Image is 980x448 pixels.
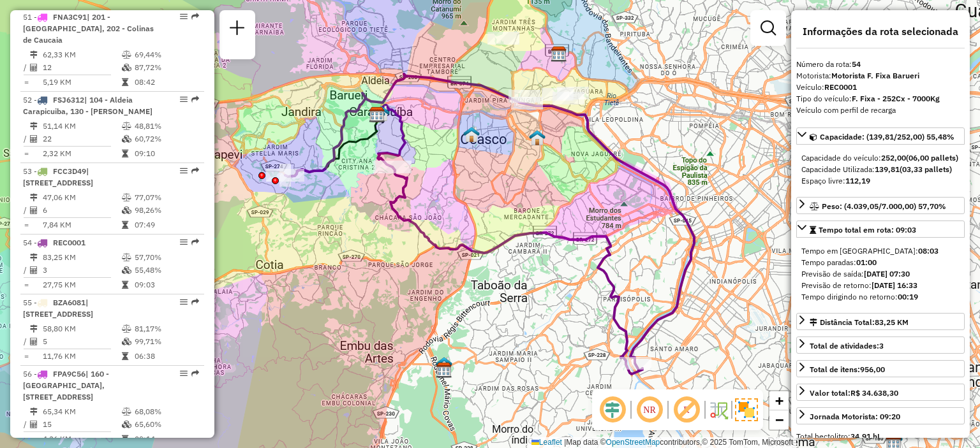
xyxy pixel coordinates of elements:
div: Atividade não roteirizada - JEAN RENE SILVERIO [511,97,543,110]
i: % de utilização do peso [122,51,131,59]
td: 22 [42,133,121,145]
span: FNA3C91 [53,12,87,22]
div: Capacidade Utilizada: [801,164,960,175]
div: Atividade não roteirizada - BARNS ADEGA [553,92,584,105]
td: = [23,147,29,160]
div: Atividade não roteirizada - JAIR ALVES DA SILVA [487,32,519,45]
div: Tempo paradas: [801,257,960,268]
i: % de utilização do peso [122,194,131,201]
td: 7,84 KM [42,219,121,231]
em: Rota exportada [191,13,199,20]
div: Tempo total em rota: 09:03 [796,240,965,308]
span: | [STREET_ADDRESS] [23,298,93,319]
td: 58,80 KM [42,322,121,335]
em: Rota exportada [191,96,199,103]
i: Distância Total [30,254,38,261]
em: Opções [180,298,188,306]
td: / [23,264,29,277]
td: = [23,433,29,445]
strong: 00:19 [898,292,918,301]
span: − [775,412,783,428]
td: 68,08% [134,405,198,418]
td: 98,26% [134,204,198,217]
i: Distância Total [30,51,38,59]
a: Total de atividades:3 [796,336,965,354]
em: Rota exportada [191,167,199,175]
td: / [23,335,29,348]
a: Tempo total em rota: 09:03 [796,220,965,238]
strong: (06,00 pallets) [906,153,958,163]
div: Atividade não roteirizada - 50.285.644 RANIELA ALVES DA COSTA [509,90,540,103]
span: 52 - [23,95,152,116]
div: Total hectolitro: [796,431,965,442]
span: 54 - [23,238,85,247]
strong: (03,33 pallets) [900,164,952,174]
span: | 104 - Aldeia Carapicuiba, 130 - [PERSON_NAME] [23,95,152,116]
a: Jornada Motorista: 09:20 [796,407,965,424]
div: Total de itens: [810,364,885,375]
td: = [23,76,29,89]
td: 09:03 [134,278,198,291]
strong: F. Fixa - 252Cx - 7000Kg [852,94,940,103]
i: % de utilização do peso [122,254,131,261]
td: 09:14 [134,433,198,445]
strong: 3 [879,341,884,350]
strong: 112,19 [845,176,870,185]
div: Previsão de retorno: [801,280,960,291]
a: Valor total:R$ 34.638,30 [796,384,965,401]
td: = [23,278,29,291]
td: 81,17% [134,322,198,335]
div: Motorista: [796,70,965,82]
strong: R$ 34.638,30 [850,388,898,398]
a: Leaflet [531,438,562,447]
i: Total de Atividades [30,421,38,428]
td: = [23,350,29,363]
span: + [775,393,783,408]
strong: 08:03 [918,246,939,256]
a: Capacidade: (139,81/252,00) 55,48% [796,127,965,145]
span: Tempo total em rota: 09:03 [819,225,916,235]
a: Exibir filtros [755,15,781,41]
td: 06:38 [134,350,198,363]
div: Tempo dirigindo no retorno: [801,291,960,303]
td: / [23,133,29,145]
span: FPA9C56 [53,369,85,379]
strong: REC0001 [824,82,857,92]
td: 65,34 KM [42,405,121,418]
td: = [23,219,29,231]
i: % de utilização da cubagem [122,206,131,214]
td: 08:42 [134,76,198,89]
em: Rota exportada [191,238,199,246]
span: FCC3D49 [53,166,86,176]
img: CDD São Paulo [551,46,567,62]
i: Distância Total [30,408,38,415]
span: REC0001 [53,238,85,247]
i: Distância Total [30,194,38,201]
i: % de utilização do peso [122,325,131,333]
em: Opções [180,238,188,246]
span: FSJ6312 [53,95,84,105]
div: Número da rota: [796,59,965,70]
span: 53 - [23,166,93,187]
i: Tempo total em rota [122,352,128,360]
strong: 54 [852,59,861,69]
div: Jornada Motorista: 09:20 [810,411,900,423]
i: Tempo total em rota [122,150,128,157]
i: % de utilização da cubagem [122,421,131,428]
div: Valor total: [810,387,898,399]
div: Tempo em [GEOGRAPHIC_DATA]: [801,245,960,257]
a: Peso: (4.039,05/7.000,00) 57,70% [796,197,965,214]
div: Atividade não roteirizada - RAFAEL FERNANDES DOS SANTOS [557,87,589,99]
strong: [DATE] 16:33 [872,280,917,290]
img: CDD Barueri [369,106,385,123]
td: 55,48% [134,264,198,277]
td: / [23,418,29,431]
td: 69,44% [134,48,198,61]
span: Peso: (4.039,05/7.000,00) 57,70% [822,201,946,211]
span: Total de atividades: [810,341,884,350]
a: Nova sessão e pesquisa [225,15,250,44]
strong: [DATE] 07:30 [864,269,910,278]
img: ZumpyCarap1 [373,105,390,122]
div: Tipo do veículo: [796,93,965,105]
i: Total de Atividades [30,206,38,214]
